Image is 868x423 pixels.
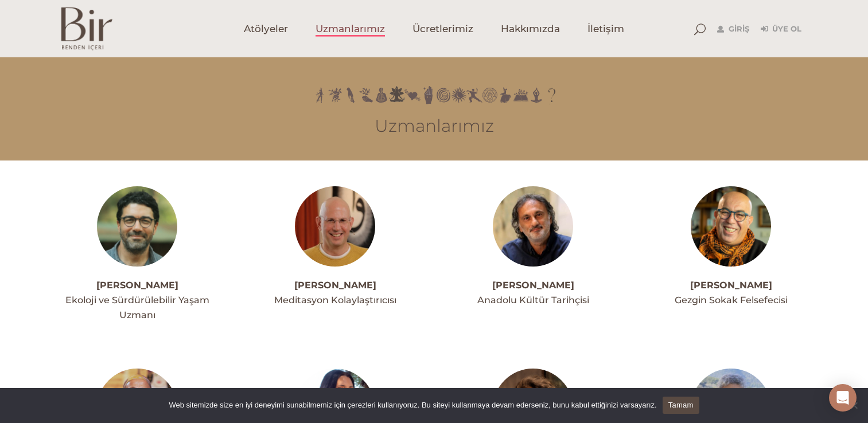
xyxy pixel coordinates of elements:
span: Hakkımızda [501,22,560,36]
a: Üye Ol [761,22,801,36]
img: Ali_Canip_Olgunlu_003_copy-300x300.jpg [493,186,573,267]
span: Atölyeler [244,22,288,36]
img: meditasyon-ahmet-1-300x300.jpg [295,186,375,267]
a: Giriş [717,22,749,36]
span: Gezgin Sokak Felsefecisi [675,295,788,305]
img: alinakiprofil--300x300.jpg [691,186,771,267]
a: [PERSON_NAME] [294,280,376,291]
span: Ücretlerimiz [412,22,473,36]
img: ahmetacarprofil--300x300.jpg [97,186,177,267]
h3: Uzmanlarımız [61,116,807,136]
span: İletişim [587,22,624,36]
a: Tamam [663,397,699,414]
a: [PERSON_NAME] [96,280,178,291]
span: Ekoloji ve Sürdürülebilir Yaşam Uzmanı [65,295,209,320]
span: Uzmanlarımız [316,22,385,36]
a: [PERSON_NAME] [690,280,772,291]
span: Anadolu Kültür Tarihçisi [477,295,589,305]
a: [PERSON_NAME] [492,280,574,291]
span: Web sitemizde size en iyi deneyimi sunabilmemiz için çerezleri kullanıyoruz. Bu siteyi kullanmaya... [169,399,656,411]
span: Meditasyon Kolaylaştırıcısı [274,295,396,305]
div: Open Intercom Messenger [829,384,857,412]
